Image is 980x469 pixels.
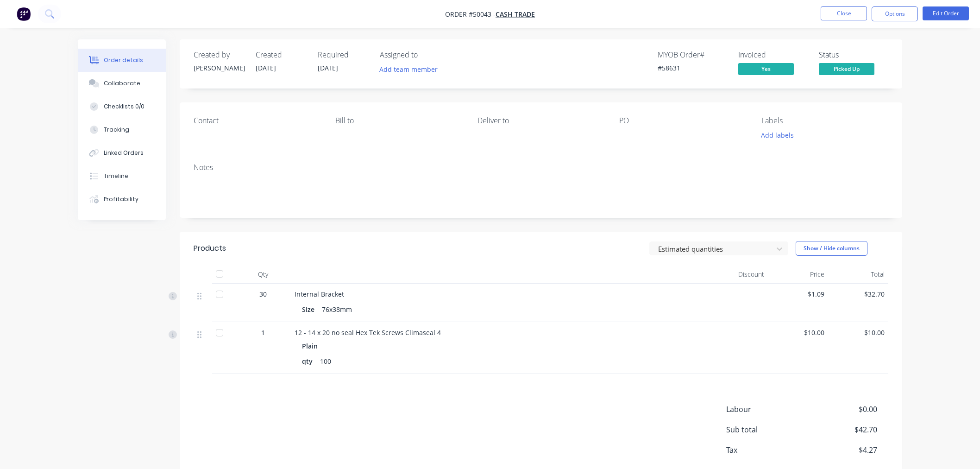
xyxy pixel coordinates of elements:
div: Discount [708,265,768,284]
div: Tracking [104,126,129,134]
span: [DATE] [256,63,276,72]
div: Qty [235,265,291,284]
button: Linked Orders [78,141,166,165]
div: [PERSON_NAME] [194,63,245,73]
div: qty [302,355,316,368]
div: MYOB Order # [658,51,727,59]
span: $42.70 [809,424,877,435]
a: Cash Trade [496,10,535,19]
button: Collaborate [78,72,166,95]
span: $4.27 [809,444,877,456]
div: Labels [761,116,888,125]
div: Collaborate [104,79,140,88]
span: Tax [726,444,809,456]
span: $32.70 [832,289,885,299]
button: Tracking [78,118,166,141]
div: Total [828,265,888,284]
button: Add team member [375,63,443,76]
button: Picked Up [819,63,874,77]
button: Order details [78,49,166,72]
div: 100 [316,355,335,368]
button: Timeline [78,165,166,188]
div: Profitability [104,195,138,203]
span: [DATE] [318,63,338,72]
div: Assigned to [380,51,472,59]
div: Contact [194,116,320,125]
div: Plain [302,339,321,353]
button: Add team member [380,63,443,76]
img: Factory [17,7,31,21]
div: Bill to [335,116,462,125]
button: Add labels [756,129,798,141]
div: Products [194,243,226,254]
div: Size [302,303,318,316]
span: $1.09 [772,289,824,299]
div: Created by [194,51,245,59]
div: PO [619,116,746,125]
div: Linked Orders [104,149,144,157]
button: Close [821,6,867,20]
div: Invoiced [738,51,808,59]
button: Profitability [78,188,166,211]
button: Options [872,6,918,21]
span: Picked Up [819,63,874,75]
span: 30 [259,289,267,299]
span: Labour [726,404,809,415]
div: Required [318,51,369,59]
div: Deliver to [477,116,604,125]
div: Timeline [104,172,128,180]
div: Status [819,51,888,59]
button: Edit Order [923,6,969,20]
button: Checklists 0/0 [78,95,166,118]
button: Show / Hide columns [796,241,867,256]
span: 1 [261,328,265,337]
div: 76x38mm [318,303,356,316]
span: $0.00 [809,404,877,415]
span: 12 - 14 x 20 no seal Hex Tek Screws Climaseal 4 [295,328,441,337]
span: $10.00 [772,328,824,337]
div: Created [256,51,307,59]
div: Price [768,265,828,284]
span: $10.00 [832,328,885,337]
div: Notes [194,163,888,172]
span: Sub total [726,424,809,435]
span: Internal Bracket [295,290,344,298]
span: Yes [738,63,794,75]
span: Order #50043 - [445,10,496,19]
div: Order details [104,56,143,64]
div: Checklists 0/0 [104,102,144,111]
div: #58631 [658,63,727,73]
